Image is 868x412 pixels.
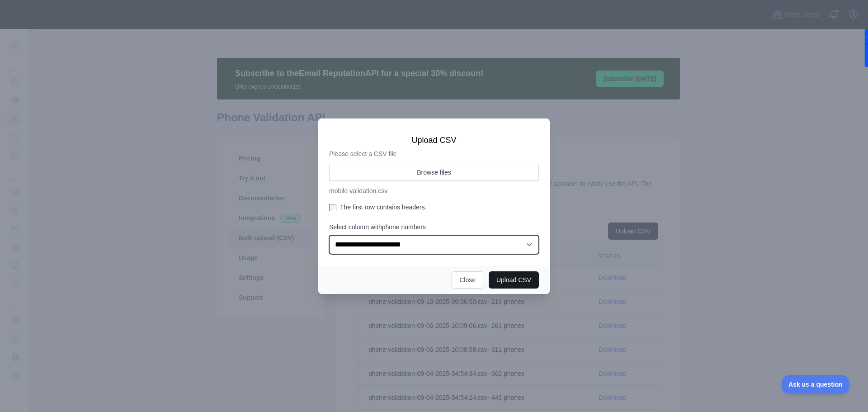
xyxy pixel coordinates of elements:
iframe: Toggle Customer Support [782,375,850,394]
label: Select column with phone numbers [329,223,539,232]
input: The first row contains headers. [329,204,336,211]
p: Please select a CSV file [329,149,539,158]
button: Browse files [329,164,539,181]
label: The first row contains headers. [329,203,539,212]
button: Close [452,271,483,289]
h3: Upload CSV [329,135,539,146]
p: mobile validation.csv [329,186,539,195]
button: Upload CSV [489,271,539,289]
